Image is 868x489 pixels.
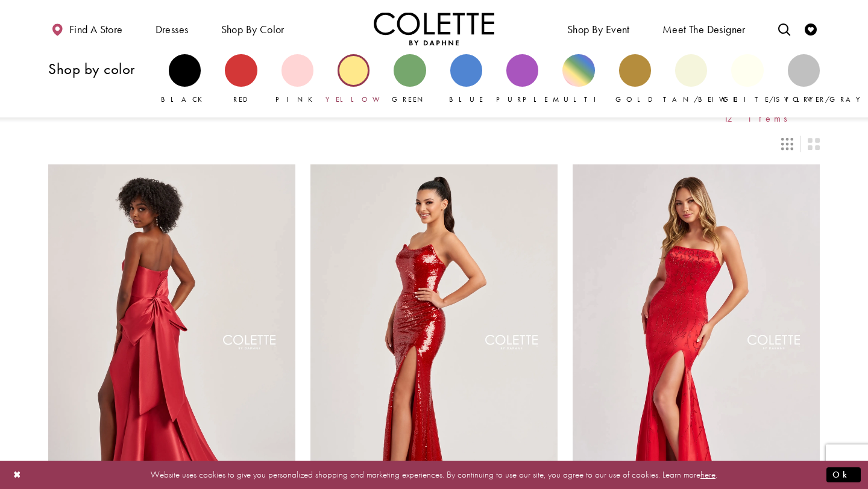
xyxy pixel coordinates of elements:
a: here [700,469,715,481]
span: Pink [275,95,319,104]
button: Submit Dialog [826,467,861,482]
a: Multi [562,54,594,105]
span: Shop by color [221,23,285,36]
span: Yellow [325,95,386,104]
span: White/Ivory [719,95,819,104]
span: Find a store [69,23,123,36]
span: Shop By Event [564,12,633,45]
span: Dresses [156,23,189,36]
img: Colette by Daphne [374,12,494,45]
span: Blue [449,95,483,104]
span: Multi [553,95,605,104]
span: Purple [496,95,548,104]
span: Gold [615,95,654,104]
h3: Shop by color [48,61,157,77]
a: Meet the designer [659,12,749,45]
a: Red [225,54,257,105]
div: Layout Controls [41,131,827,157]
p: Website uses cookies to give you personalized shopping and marketing experiences. By continuing t... [87,467,781,483]
a: Black [169,54,201,105]
span: Meet the designer [662,23,746,36]
a: Purple [506,54,538,105]
a: Check Wishlist [802,12,820,45]
a: Find a store [48,12,125,45]
a: Gold [619,54,651,105]
span: Black [161,95,209,104]
span: Switch layout to 3 columns [781,138,793,150]
a: Visit Home Page [374,12,494,45]
a: Pink [281,54,313,105]
a: Tan/Beige [675,54,707,105]
a: Yellow [338,54,370,105]
a: Green [394,54,426,105]
span: Silver/Gray [776,95,867,104]
span: Dresses [153,12,192,45]
span: Green [392,95,427,104]
button: Close Dialog [7,464,28,485]
a: Blue [450,54,482,105]
a: Silver/Gray [788,54,820,105]
a: Toggle search [775,12,793,45]
span: Shop By Event [567,23,630,36]
span: Switch layout to 2 columns [808,138,820,150]
a: White/Ivory [731,54,763,105]
span: 12 items [723,113,796,123]
span: Red [233,95,249,104]
span: Tan/Beige [663,95,738,104]
span: Shop by color [218,12,288,45]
